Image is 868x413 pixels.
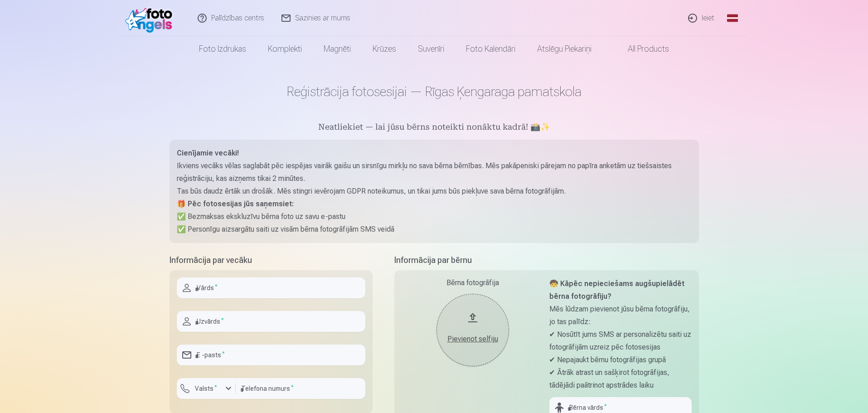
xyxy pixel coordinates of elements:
p: Ikviens vecāks vēlas saglabāt pēc iespējas vairāk gaišu un sirsnīgu mirkļu no sava bērna bērnības... [177,160,692,185]
h5: Neatliekiet — lai jūsu bērns noteikti nonāktu kadrā! 📸✨ [170,121,699,134]
p: ✅ Personīgu aizsargātu saiti uz visām bērna fotogrāfijām SMS veidā [177,223,692,236]
a: Suvenīri [407,36,455,62]
p: ✔ Ātrāk atrast un sašķirot fotogrāfijas, tādējādi paātrinot apstrādes laiku [549,366,692,392]
a: Komplekti [257,36,313,62]
div: Bērna fotogrāfija [402,277,544,288]
a: Magnēti [313,36,362,62]
strong: 🎁 Pēc fotosesijas jūs saņemsiet: [177,199,294,208]
a: Krūzes [362,36,407,62]
h1: Reģistrācija fotosesijai — Rīgas Ķengaraga pamatskola [170,83,699,100]
img: /fa1 [125,4,177,33]
p: ✅ Bezmaksas ekskluzīvu bērna foto uz savu e-pastu [177,210,692,223]
a: Atslēgu piekariņi [526,36,602,62]
a: Foto kalendāri [455,36,526,62]
p: Tas būs daudz ērtāk un drošāk. Mēs stingri ievērojam GDPR noteikumus, un tikai jums būs piekļuve ... [177,185,692,198]
strong: Cienījamie vecāki! [177,149,239,157]
a: All products [602,36,680,62]
p: Mēs lūdzam pievienot jūsu bērna fotogrāfiju, jo tas palīdz: [549,303,692,328]
h5: Informācija par bērnu [394,254,699,267]
h5: Informācija par vecāku [170,254,373,267]
button: Pievienot selfiju [436,294,509,366]
div: Pievienot selfiju [446,334,500,345]
p: ✔ Nosūtīt jums SMS ar personalizētu saiti uz fotogrāfijām uzreiz pēc fotosesijas [549,328,692,354]
button: Valsts* [177,378,236,399]
a: Foto izdrukas [188,36,257,62]
label: Valsts [191,384,221,393]
p: ✔ Nepajaukt bērnu fotogrāfijas grupā [549,354,692,366]
strong: 🧒 Kāpēc nepieciešams augšupielādēt bērna fotogrāfiju? [549,279,684,301]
